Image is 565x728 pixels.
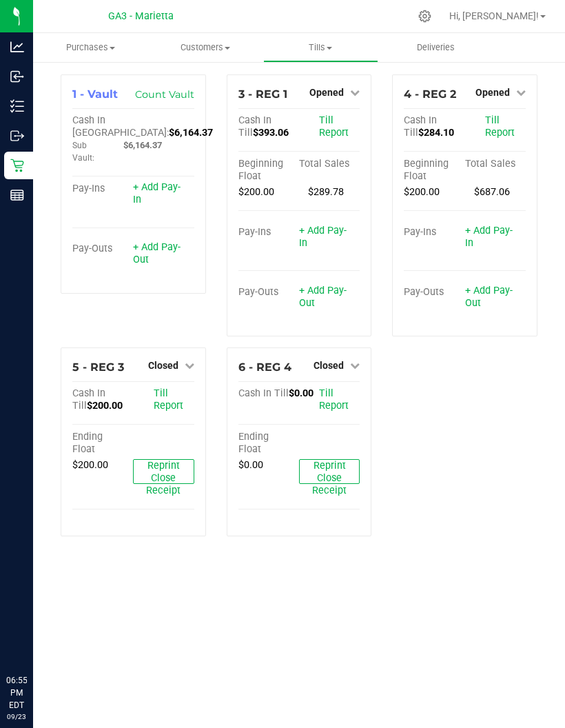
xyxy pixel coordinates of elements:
[398,41,473,54] span: Deliveries
[238,361,291,374] span: 6 - REG 4
[148,360,178,371] span: Closed
[404,186,440,198] span: $200.00
[133,241,181,265] a: + Add Pay-Out
[149,41,263,54] span: Customers
[72,88,118,101] span: 1 - Vault
[416,10,433,23] div: Manage settings
[14,618,55,659] iframe: Resource center
[378,33,493,62] a: Deliveries
[87,400,123,412] span: $200.00
[6,711,27,722] p: 09/23
[10,159,24,172] inline-svg: Retail
[319,114,349,139] a: Till Report
[465,285,513,309] a: + Add Pay-Out
[238,286,299,299] div: Pay-Outs
[404,286,464,299] div: Pay-Outs
[309,87,344,98] span: Opened
[253,127,289,139] span: $393.06
[264,41,378,54] span: Tills
[10,129,24,143] inline-svg: Outbound
[289,387,314,399] span: $0.00
[6,674,27,711] p: 06:55 PM EDT
[148,33,263,62] a: Customers
[238,88,287,101] span: 3 - REG 1
[72,361,124,374] span: 5 - REG 3
[10,188,24,202] inline-svg: Reports
[72,431,133,456] div: Ending Float
[308,186,344,198] span: $289.78
[33,33,148,62] a: Purchases
[404,114,437,139] span: Cash In Till
[485,114,515,139] a: Till Report
[299,158,360,170] div: Total Sales
[238,114,271,139] span: Cash In Till
[238,459,263,471] span: $0.00
[169,127,213,139] span: $6,164.37
[319,387,349,412] a: Till Report
[418,127,454,139] span: $284.10
[314,360,344,371] span: Closed
[404,226,464,239] div: Pay-Ins
[133,459,194,484] button: Reprint Close Receipt
[135,88,194,101] a: Count Vault
[465,225,513,249] a: + Add Pay-In
[10,99,24,113] inline-svg: Inventory
[72,459,108,471] span: $200.00
[154,387,183,412] a: Till Report
[238,226,299,239] div: Pay-Ins
[449,10,539,21] span: Hi, [PERSON_NAME]!
[133,181,181,205] a: + Add Pay-In
[10,70,24,83] inline-svg: Inbound
[33,41,148,54] span: Purchases
[238,158,299,183] div: Beginning Float
[72,183,133,195] div: Pay-Ins
[404,158,464,183] div: Beginning Float
[72,387,105,412] span: Cash In Till
[238,431,299,456] div: Ending Float
[238,186,274,198] span: $200.00
[299,285,347,309] a: + Add Pay-Out
[465,158,526,170] div: Total Sales
[299,225,347,249] a: + Add Pay-In
[10,40,24,54] inline-svg: Analytics
[72,141,94,163] span: Sub Vault:
[108,10,174,22] span: GA3 - Marietta
[263,33,378,62] a: Tills
[72,243,133,255] div: Pay-Outs
[312,460,347,496] span: Reprint Close Receipt
[72,114,169,139] span: Cash In [GEOGRAPHIC_DATA]:
[238,387,289,399] span: Cash In Till
[475,87,510,98] span: Opened
[474,186,510,198] span: $687.06
[299,459,360,484] button: Reprint Close Receipt
[146,460,181,496] span: Reprint Close Receipt
[404,88,456,101] span: 4 - REG 2
[123,140,162,150] span: $6,164.37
